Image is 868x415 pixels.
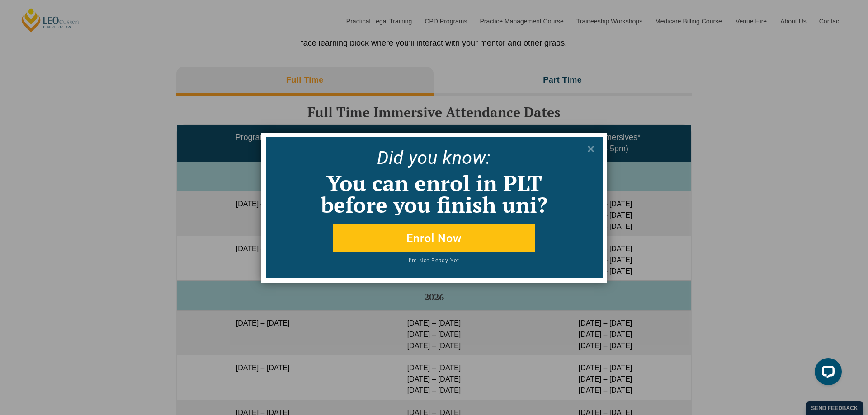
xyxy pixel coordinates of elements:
span: You can enrol in PLT before you finish uni? [321,168,547,219]
span: Did yo [377,147,428,168]
button: I'm Not Ready Yet [299,258,569,269]
button: Close [584,142,598,156]
span: u know: [428,147,491,168]
iframe: LiveChat chat widget [807,354,845,392]
button: Enrol Now [333,224,535,252]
